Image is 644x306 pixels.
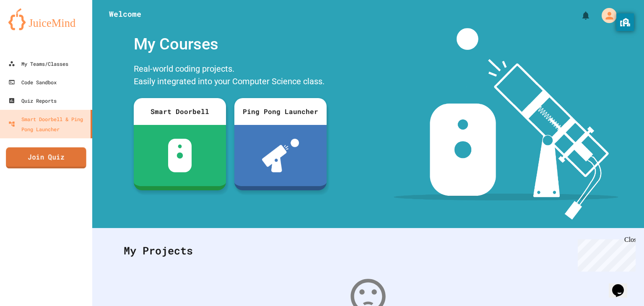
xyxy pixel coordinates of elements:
[8,8,84,30] img: logo-orange.svg
[8,59,68,69] div: My Teams/Classes
[134,98,226,125] div: Smart Doorbell
[168,139,192,172] img: sdb-white.svg
[616,13,634,31] button: privacy banner
[394,28,618,220] img: banner-image-my-projects.png
[6,148,86,169] a: Join Quiz
[565,8,593,23] div: My Notifications
[8,77,57,87] div: Code Sandbox
[130,28,331,60] div: My Courses
[3,3,58,53] div: Chat with us now!Close
[8,114,87,134] div: Smart Doorbell & Ping Pong Launcher
[130,60,331,92] div: Real-world coding projects. Easily integrated into your Computer Science class.
[234,98,327,125] div: Ping Pong Launcher
[574,236,636,272] iframe: chat widget
[609,272,636,298] iframe: chat widget
[262,139,299,172] img: ppl-with-ball.png
[115,234,621,267] div: My Projects
[593,6,619,25] div: My Account
[8,96,57,106] div: Quiz Reports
